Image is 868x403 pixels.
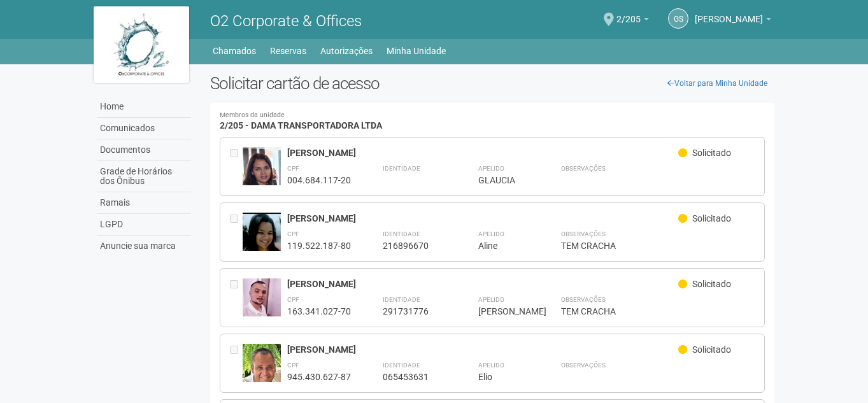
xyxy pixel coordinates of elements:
div: TEM CRACHA [561,240,755,251]
span: Gilberto Stiebler Filho [695,2,763,24]
a: Documentos [97,139,191,161]
span: Solicitado [692,148,731,158]
div: [PERSON_NAME] [287,213,679,224]
strong: CPF [287,165,299,172]
div: Entre em contato com a Aministração para solicitar o cancelamento ou 2a via [230,147,243,186]
div: 291731776 [383,306,446,317]
strong: Apelido [478,296,504,303]
div: [PERSON_NAME] [478,306,529,317]
a: Voltar para Minha Unidade [660,74,774,93]
div: Entre em contato com a Aministração para solicitar o cancelamento ou 2a via [230,278,243,317]
a: GS [668,8,688,29]
div: [PERSON_NAME] [287,147,679,159]
div: 945.430.627-87 [287,371,351,383]
strong: Apelido [478,230,504,237]
img: user.jpg [243,278,281,316]
a: 2/205 [616,16,649,26]
a: LGPD [97,214,191,236]
strong: Apelido [478,362,504,369]
strong: CPF [287,296,299,303]
img: user.jpg [243,147,281,201]
h4: 2/205 - DAMA TRANSPORTADORA LTDA [220,112,765,131]
strong: Observações [561,362,606,369]
span: O2 Corporate & Offices [210,12,362,30]
strong: Identidade [383,296,420,303]
span: Solicitado [692,344,731,355]
strong: Observações [561,296,606,303]
div: 004.684.117-20 [287,174,351,186]
a: Reservas [270,42,306,60]
strong: Apelido [478,165,504,172]
div: 119.522.187-80 [287,240,351,251]
h2: Solicitar cartão de acesso [210,74,775,93]
div: GLAUCIA [478,174,529,186]
div: 216896670 [383,240,446,251]
strong: Identidade [383,362,420,369]
a: Grade de Horários dos Ônibus [97,161,191,192]
a: Ramais [97,192,191,214]
img: user.jpg [243,344,281,392]
span: 2/205 [616,2,641,24]
strong: Observações [561,230,606,237]
div: Elio [478,371,529,383]
a: Autorizações [320,42,373,60]
span: Solicitado [692,279,731,289]
a: [PERSON_NAME] [695,16,771,26]
img: logo.jpg [94,6,189,83]
div: 065453631 [383,371,446,383]
a: Comunicados [97,118,191,139]
img: user.jpg [243,213,281,254]
strong: Observações [561,165,606,172]
small: Membros da unidade [220,112,765,119]
a: Anuncie sua marca [97,236,191,257]
a: Minha Unidade [387,42,446,60]
div: Aline [478,240,529,251]
strong: Identidade [383,165,420,172]
div: [PERSON_NAME] [287,278,679,290]
div: [PERSON_NAME] [287,344,679,355]
a: Home [97,96,191,118]
a: Chamados [213,42,256,60]
strong: CPF [287,362,299,369]
div: 163.341.027-70 [287,306,351,317]
div: Entre em contato com a Aministração para solicitar o cancelamento ou 2a via [230,213,243,251]
strong: Identidade [383,230,420,237]
span: Solicitado [692,213,731,223]
div: Entre em contato com a Aministração para solicitar o cancelamento ou 2a via [230,344,243,383]
strong: CPF [287,230,299,237]
div: TEM CRACHA [561,306,755,317]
